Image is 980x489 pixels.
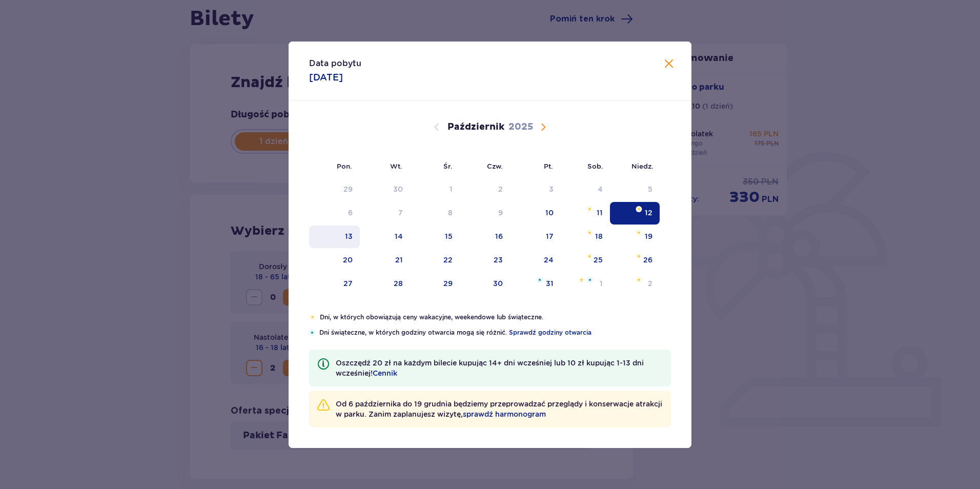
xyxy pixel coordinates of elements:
small: Śr. [443,162,453,170]
td: czwartek, 23 października 2025 [460,249,511,272]
div: 16 [495,231,503,241]
td: czwartek, 16 października 2025 [460,226,511,248]
p: Od 6 października do 19 grudnia będziemy przeprowadzać przeglądy i konserwacje atrakcji w parku. ... [336,399,663,419]
div: 19 [645,231,652,241]
img: Pomarańczowa gwiazdka [636,277,642,283]
div: 2 [648,278,652,289]
img: Pomarańczowa gwiazdka [586,253,593,259]
div: 22 [443,255,453,265]
div: 30 [493,278,503,289]
td: sobota, 18 października 2025 [561,226,610,248]
span: Cennik [373,368,397,378]
p: Dni świąteczne, w których godziny otwarcia mogą się różnić. [319,328,671,337]
div: 27 [343,278,353,289]
p: 2025 [508,121,533,133]
td: wtorek, 14 października 2025 [360,226,411,248]
button: Poprzedni miesiąc [431,121,443,133]
td: sobota, 1 listopada 2025 [561,273,610,295]
p: Październik [447,121,504,133]
td: Data niedostępna. niedziela, 5 października 2025 [610,178,660,201]
small: Sob. [587,162,603,170]
td: wtorek, 28 października 2025 [360,273,411,295]
a: Sprawdź godziny otwarcia [509,328,591,337]
div: 3 [549,184,554,194]
div: 18 [595,231,603,241]
div: 20 [343,255,353,265]
button: Następny miesiąc [537,121,549,133]
small: Wt. [390,162,402,170]
td: Data niedostępna. wtorek, 7 października 2025 [360,202,411,225]
td: piątek, 31 października 2025 [510,273,561,295]
small: Pon. [337,162,352,170]
td: Data niedostępna. środa, 8 października 2025 [410,202,460,225]
p: Dni, w których obowiązują ceny wakacyjne, weekendowe lub świąteczne. [320,313,671,322]
td: wtorek, 21 października 2025 [360,249,411,272]
td: poniedziałek, 27 października 2025 [309,273,360,295]
td: sobota, 25 października 2025 [561,249,610,272]
td: Data niedostępna. czwartek, 2 października 2025 [460,178,511,201]
div: 11 [597,208,603,218]
p: Oszczędź 20 zł na każdym bilecie kupując 14+ dni wcześniej lub 10 zł kupując 1-13 dni wcześniej! [336,358,663,378]
div: 9 [498,208,503,218]
td: piątek, 17 października 2025 [510,226,561,248]
div: 15 [445,231,453,241]
td: Data niedostępna. piątek, 3 października 2025 [510,178,561,201]
div: 6 [348,208,353,218]
div: 14 [395,231,403,241]
td: Data niedostępna. poniedziałek, 29 września 2025 [309,178,360,201]
div: 21 [395,255,403,265]
small: Niedz. [631,162,654,170]
img: Niebieska gwiazdka [309,330,315,336]
img: Pomarańczowa gwiazdka [309,314,316,320]
td: niedziela, 2 listopada 2025 [610,273,660,295]
div: 17 [546,231,554,241]
div: 30 [393,184,403,194]
td: Data niedostępna. sobota, 4 października 2025 [561,178,610,201]
div: 25 [594,255,603,265]
td: Data niedostępna. wtorek, 30 września 2025 [360,178,411,201]
td: środa, 15 października 2025 [410,226,460,248]
td: środa, 29 października 2025 [410,273,460,295]
td: piątek, 24 października 2025 [510,249,561,272]
td: Data niedostępna. środa, 1 października 2025 [410,178,460,201]
div: 29 [443,278,453,289]
div: 7 [398,208,403,218]
img: Niebieska gwiazdka [587,277,593,283]
td: czwartek, 30 października 2025 [460,273,511,295]
td: sobota, 11 października 2025 [561,202,610,225]
small: Pt. [544,162,553,170]
div: 4 [598,184,603,194]
small: Czw. [487,162,503,170]
td: Data niedostępna. poniedziałek, 6 października 2025 [309,202,360,225]
td: środa, 22 października 2025 [410,249,460,272]
img: Pomarańczowa gwiazdka [578,277,585,283]
img: Pomarańczowa gwiazdka [636,206,642,212]
div: 5 [648,184,652,194]
div: 31 [546,278,554,289]
td: Data niedostępna. czwartek, 9 października 2025 [460,202,511,225]
div: 1 [450,184,453,194]
td: poniedziałek, 20 października 2025 [309,249,360,272]
div: 1 [600,278,603,289]
a: sprawdź harmonogram [463,409,546,419]
div: 13 [345,231,353,241]
p: Data pobytu [309,58,361,69]
div: 10 [545,208,554,218]
img: Pomarańczowa gwiazdka [636,253,642,259]
img: Pomarańczowa gwiazdka [636,230,642,236]
div: 12 [645,208,652,218]
div: 29 [343,184,353,194]
td: piątek, 10 października 2025 [510,202,561,225]
div: 28 [394,278,403,289]
div: 26 [643,255,652,265]
div: 24 [544,255,554,265]
div: 23 [494,255,503,265]
div: 2 [498,184,503,194]
p: [DATE] [309,71,343,84]
td: niedziela, 19 października 2025 [610,226,660,248]
div: 8 [448,208,453,218]
td: niedziela, 26 października 2025 [610,249,660,272]
img: Pomarańczowa gwiazdka [586,230,593,236]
